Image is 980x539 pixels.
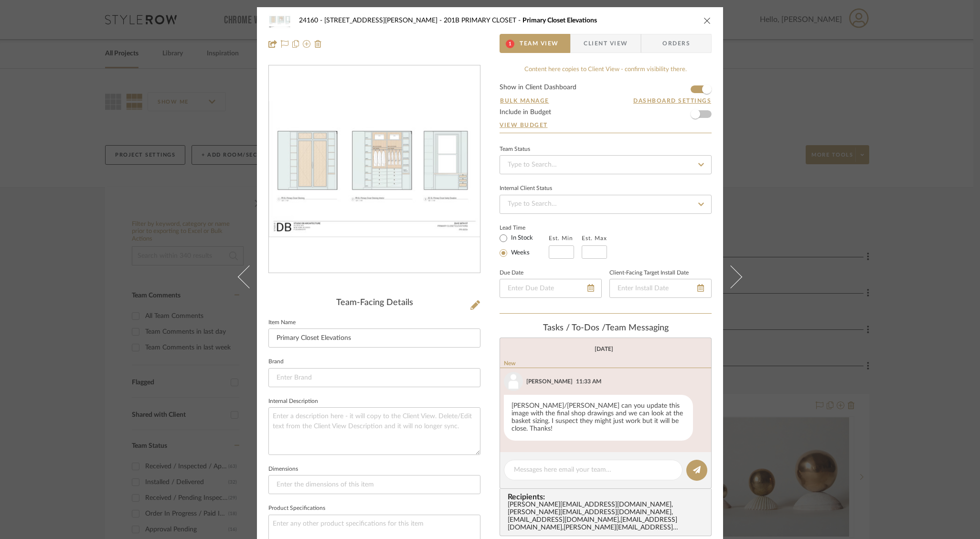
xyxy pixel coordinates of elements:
[500,147,530,152] div: Team Status
[268,11,291,30] img: f6233ca3-425f-4289-b1d9-3b5fd177c64a_48x40.jpg
[500,155,712,174] input: Type to Search…
[268,298,480,308] div: Team-Facing Details
[652,34,701,53] span: Orders
[268,368,480,387] input: Enter Brand
[500,232,549,259] mat-radio-group: Select item type
[500,279,602,298] input: Enter Due Date
[506,40,514,48] span: 1
[508,493,707,501] span: Recipients:
[500,223,549,232] label: Lead Time
[314,40,322,48] img: Remove from project
[500,121,712,129] a: View Budget
[582,235,607,242] label: Est. Max
[500,271,523,275] label: Due Date
[269,101,480,238] img: f6233ca3-425f-4289-b1d9-3b5fd177c64a_436x436.jpg
[703,16,712,25] button: close
[509,234,533,243] label: In Stock
[520,34,559,53] span: Team View
[522,17,597,24] span: Primary Closet Elevations
[504,395,693,441] div: [PERSON_NAME]/[PERSON_NAME] can you update this image with the final shop drawings and we can loo...
[500,195,712,214] input: Type to Search…
[299,17,444,24] span: 24160 - [STREET_ADDRESS][PERSON_NAME]
[268,359,284,364] label: Brand
[609,271,689,275] label: Client-Facing Target Install Date
[268,506,325,511] label: Product Specifications
[268,475,480,494] input: Enter the dimensions of this item
[543,324,606,332] span: Tasks / To-Dos /
[633,96,712,105] button: Dashboard Settings
[268,399,318,404] label: Internal Description
[500,323,712,334] div: team Messaging
[269,101,480,238] div: 0
[609,279,712,298] input: Enter Install Date
[444,17,522,24] span: 201B PRIMARY CLOSET
[526,377,573,386] div: [PERSON_NAME]
[268,320,296,325] label: Item Name
[500,360,711,368] div: New
[509,249,530,257] label: Weeks
[268,467,298,472] label: Dimensions
[500,65,712,74] div: Content here copies to Client View - confirm visibility there.
[584,34,628,53] span: Client View
[504,372,523,391] img: user_avatar.png
[576,377,601,386] div: 11:33 AM
[500,186,552,191] div: Internal Client Status
[508,501,707,532] div: [PERSON_NAME][EMAIL_ADDRESS][DOMAIN_NAME] , [PERSON_NAME][EMAIL_ADDRESS][DOMAIN_NAME] , [EMAIL_AD...
[549,235,573,242] label: Est. Min
[500,96,550,105] button: Bulk Manage
[595,346,613,352] div: [DATE]
[268,328,480,348] input: Enter Item Name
